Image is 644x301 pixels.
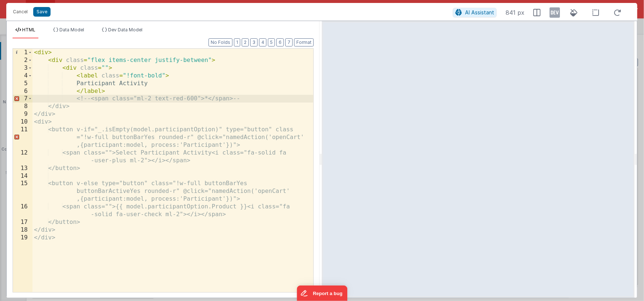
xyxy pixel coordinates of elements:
span: 841 px [506,8,524,17]
span: AI Assistant [465,9,494,15]
button: Cancel [9,7,31,17]
div: 19 [13,234,32,242]
div: 7 [13,95,32,103]
button: Save [33,7,51,17]
button: 7 [285,38,293,46]
div: 12 [13,149,32,165]
div: 16 [13,203,32,218]
button: AI Assistant [453,8,497,17]
div: 14 [13,172,32,180]
div: 15 [13,180,32,203]
span: Dev Data Model [108,27,142,32]
div: 4 [13,72,32,80]
div: 8 [13,103,32,110]
div: 17 [13,218,32,226]
button: 5 [268,38,275,46]
div: 9 [13,110,32,118]
div: 3 [13,64,32,72]
div: 13 [13,165,32,172]
button: 3 [250,38,258,46]
span: Data Model [59,27,84,32]
div: 5 [13,80,32,87]
button: Format [294,38,314,46]
iframe: Marker.io feedback button [297,286,347,301]
div: 11 [13,126,32,149]
button: 6 [276,38,284,46]
button: No Folds [209,38,233,46]
button: 4 [259,38,266,46]
div: 2 [13,56,32,64]
div: 10 [13,118,32,126]
button: 1 [234,38,240,46]
button: 2 [242,38,249,46]
span: HTML [22,27,35,32]
div: 6 [13,87,32,95]
div: 1 [13,49,32,56]
div: 18 [13,226,32,234]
